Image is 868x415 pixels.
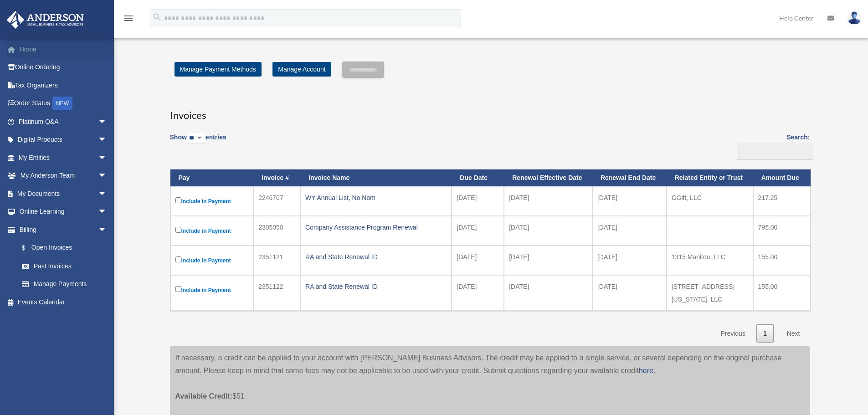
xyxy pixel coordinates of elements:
th: Invoice #: activate to sort column ascending [253,169,300,186]
div: Company Assistance Program Renewal [305,221,447,234]
span: $ [27,242,31,254]
td: [DATE] [452,216,504,246]
a: My Documentsarrow_drop_down [6,184,121,203]
label: Include in Payment [175,195,249,207]
td: [DATE] [452,186,504,216]
td: [DATE] [592,186,667,216]
a: menu [123,16,134,24]
a: Home [6,40,121,58]
td: [DATE] [452,275,504,311]
span: arrow_drop_down [98,203,116,221]
a: Tax Organizers [6,76,121,94]
td: 795.00 [753,216,811,246]
label: Search: [734,132,810,160]
a: Order StatusNEW [6,94,121,113]
span: arrow_drop_down [98,131,116,149]
td: 1315 Manitou, LLC [667,246,753,275]
td: 2305050 [253,216,300,246]
span: Available Credit: [175,392,233,400]
label: Include in Payment [175,284,249,296]
td: 2351121 [253,246,300,275]
a: Events Calendar [6,293,121,311]
label: Include in Payment [175,255,249,266]
div: RA and State Renewal ID [305,251,447,263]
p: $51 [175,377,805,403]
th: Due Date: activate to sort column ascending [452,169,504,186]
td: [DATE] [452,246,504,275]
h3: Invoices [170,100,810,123]
input: Include in Payment [175,197,181,203]
th: Related Entity or Trust: activate to sort column ascending [667,169,753,186]
a: Past Invoices [13,257,116,275]
a: Manage Account [272,62,331,77]
a: Digital Productsarrow_drop_down [6,131,121,149]
i: menu [123,13,134,24]
a: Manage Payment Methods [175,62,262,77]
td: 2246707 [253,186,300,216]
th: Renewal Effective Date: activate to sort column ascending [504,169,592,186]
a: here. [639,367,655,374]
td: 155.00 [753,246,811,275]
td: [DATE] [504,275,592,311]
div: WY Annual List, No Nom [305,191,447,204]
td: GGift, LLC [667,186,753,216]
a: 1 [756,324,774,343]
a: Next [780,324,807,343]
input: Include in Payment [175,256,181,262]
a: Previous [714,324,752,343]
a: My Entitiesarrow_drop_down [6,149,121,167]
div: NEW [52,97,72,110]
span: arrow_drop_down [98,167,116,185]
a: Manage Payments [13,275,116,293]
select: Showentries [187,133,205,143]
td: 217.25 [753,186,811,216]
label: Include in Payment [175,225,249,236]
td: [DATE] [592,275,667,311]
th: Renewal End Date: activate to sort column ascending [592,169,667,186]
th: Pay: activate to sort column descending [170,169,254,186]
img: User Pic [847,11,861,25]
td: [DATE] [504,246,592,275]
th: Amount Due: activate to sort column ascending [753,169,811,186]
td: [DATE] [592,216,667,246]
input: Search: [737,143,813,160]
th: Invoice Name: activate to sort column ascending [300,169,452,186]
a: Platinum Q&Aarrow_drop_down [6,113,121,131]
i: search [152,12,162,22]
img: Anderson Advisors Platinum Portal [4,11,87,29]
label: Show entries [170,132,226,153]
span: arrow_drop_down [98,149,116,167]
td: 2351122 [253,275,300,311]
a: Online Learningarrow_drop_down [6,203,121,221]
div: RA and State Renewal ID [305,280,447,293]
td: [DATE] [504,186,592,216]
input: Include in Payment [175,286,181,292]
td: [STREET_ADDRESS][US_STATE], LLC [667,275,753,311]
a: Online Ordering [6,58,121,77]
input: Include in Payment [175,227,181,233]
td: [DATE] [592,246,667,275]
span: arrow_drop_down [98,113,116,131]
td: 155.00 [753,275,811,311]
span: arrow_drop_down [98,220,116,239]
a: $Open Invoices [13,239,112,257]
span: arrow_drop_down [98,184,116,203]
a: My Anderson Teamarrow_drop_down [6,167,121,185]
td: [DATE] [504,216,592,246]
a: Billingarrow_drop_down [6,220,116,239]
